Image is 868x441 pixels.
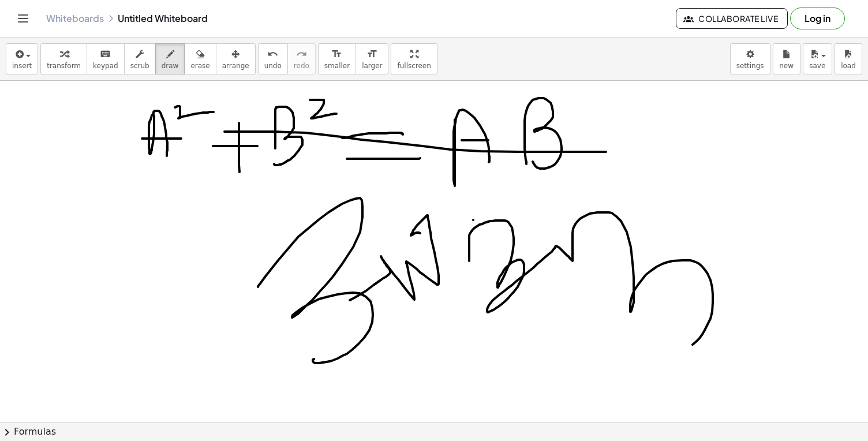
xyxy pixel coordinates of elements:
i: keyboard [100,47,111,61]
button: save [803,43,832,74]
button: scrub [124,43,156,74]
span: redo [294,62,309,70]
span: new [779,62,794,70]
button: undoundo [258,43,288,74]
button: keyboardkeypad [87,43,125,74]
button: draw [155,43,185,74]
button: transform [40,43,87,74]
span: keypad [93,62,118,70]
button: insert [6,43,38,74]
button: erase [184,43,216,74]
span: undo [264,62,282,70]
span: erase [190,62,209,70]
a: Whiteboards [46,13,104,24]
button: format_sizelarger [356,43,388,74]
span: draw [162,62,179,70]
button: load [835,43,862,74]
span: settings [736,62,764,70]
button: settings [730,43,770,74]
button: Collaborate Live [676,8,788,29]
i: undo [267,47,278,61]
span: load [841,62,856,70]
span: larger [362,62,382,70]
button: Log in [790,8,845,29]
span: scrub [130,62,149,70]
span: save [809,62,825,70]
span: fullscreen [397,62,431,70]
i: format_size [331,47,342,61]
button: fullscreen [391,43,437,74]
button: Toggle navigation [14,9,32,28]
i: format_size [366,47,377,61]
i: redo [296,47,307,61]
button: arrange [216,43,256,74]
span: arrange [222,62,249,70]
button: redoredo [287,43,316,74]
span: smaller [324,62,350,70]
span: Collaborate Live [686,13,778,24]
span: transform [47,62,81,70]
span: insert [12,62,32,70]
button: new [773,43,800,74]
button: format_sizesmaller [318,43,356,74]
